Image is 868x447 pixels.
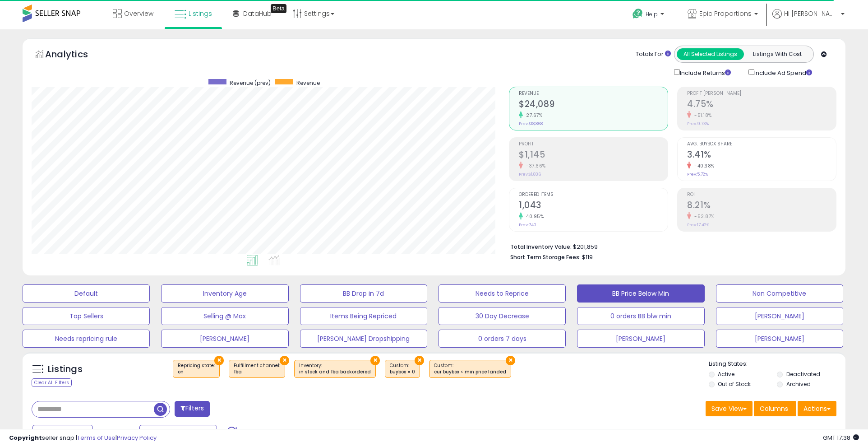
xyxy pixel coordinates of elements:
[691,213,715,220] small: -52.87%
[117,433,157,442] a: Privacy Policy
[687,200,836,212] h2: 8.21%
[519,91,668,96] span: Revenue
[390,369,415,375] div: buybox = 0
[300,284,427,303] button: BB Drop in 7d
[434,369,506,375] div: cur buybox < min price landed
[687,149,836,162] h2: 3.41%
[786,380,811,388] label: Archived
[234,369,280,375] div: fba
[687,121,709,126] small: Prev: 9.73%
[687,222,709,228] small: Prev: 17.42%
[45,48,106,63] h5: Analytics
[439,307,566,325] button: 30 Day Decrease
[161,284,288,303] button: Inventory Age
[691,163,715,169] small: -40.38%
[296,79,320,87] span: Revenue
[716,284,843,303] button: Non Competitive
[772,9,845,29] a: Hi [PERSON_NAME]
[823,433,859,442] span: 2025-08-15 17:38 GMT
[178,369,215,375] div: on
[77,433,115,442] a: Terms of Use
[667,67,742,78] div: Include Returns
[519,172,541,177] small: Prev: $1,836
[691,112,712,119] small: -51.18%
[23,330,150,348] button: Needs repricing rule
[754,401,796,416] button: Columns
[189,9,212,18] span: Listings
[439,330,566,348] button: 0 orders 7 days
[519,192,668,197] span: Ordered Items
[519,200,668,212] h2: 1,043
[139,425,217,440] button: Aug-01 - Aug-07
[153,428,206,437] span: Aug-01 - Aug-07
[519,149,668,162] h2: $1,145
[510,243,572,251] b: Total Inventory Value:
[625,1,673,29] a: Help
[687,192,836,197] span: ROI
[124,9,153,18] span: Overview
[760,404,788,413] span: Columns
[439,284,566,303] button: Needs to Reprice
[161,307,288,325] button: Selling @ Max
[519,121,543,126] small: Prev: $18,868
[243,9,272,18] span: DataHub
[582,253,593,261] span: $119
[636,50,671,59] div: Totals For
[299,362,371,376] span: Inventory :
[687,99,836,111] h2: 4.75%
[415,356,424,365] button: ×
[577,330,704,348] button: [PERSON_NAME]
[32,378,72,387] div: Clear All Filters
[230,79,271,87] span: Revenue (prev)
[46,428,82,437] span: Last 7 Days
[687,91,836,96] span: Profit [PERSON_NAME]
[280,356,289,365] button: ×
[510,253,581,261] b: Short Term Storage Fees:
[716,330,843,348] button: [PERSON_NAME]
[161,330,288,348] button: [PERSON_NAME]
[577,284,704,303] button: BB Price Below Min
[178,362,215,376] span: Repricing state :
[798,401,836,416] button: Actions
[506,356,515,365] button: ×
[519,222,536,228] small: Prev: 740
[48,363,83,376] h5: Listings
[577,307,704,325] button: 0 orders BB blw min
[32,425,93,440] button: Last 7 Days
[784,9,838,18] span: Hi [PERSON_NAME]
[718,380,751,388] label: Out of Stock
[706,401,753,416] button: Save View
[687,142,836,147] span: Avg. Buybox Share
[434,362,506,376] span: Custom:
[300,307,427,325] button: Items Being Repriced
[646,10,658,18] span: Help
[632,8,643,19] i: Get Help
[523,112,542,119] small: 27.67%
[699,9,752,18] span: Epic Proportions
[23,284,150,303] button: Default
[786,370,820,378] label: Deactivated
[234,362,280,376] span: Fulfillment channel :
[299,369,371,375] div: in stock and fba backordered
[523,213,544,220] small: 40.95%
[742,67,826,78] div: Include Ad Spend
[510,241,830,251] li: $201,859
[175,401,210,417] button: Filters
[743,48,811,60] button: Listings With Cost
[271,4,286,13] div: Tooltip anchor
[519,142,668,147] span: Profit
[300,330,427,348] button: [PERSON_NAME] Dropshipping
[709,360,845,368] p: Listing States:
[716,307,843,325] button: [PERSON_NAME]
[687,172,708,177] small: Prev: 5.72%
[214,356,224,365] button: ×
[677,48,744,60] button: All Selected Listings
[519,99,668,111] h2: $24,089
[370,356,380,365] button: ×
[718,370,734,378] label: Active
[9,434,157,442] div: seller snap | |
[523,163,546,169] small: -37.66%
[9,433,42,442] strong: Copyright
[390,362,415,376] span: Custom:
[23,307,150,325] button: Top Sellers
